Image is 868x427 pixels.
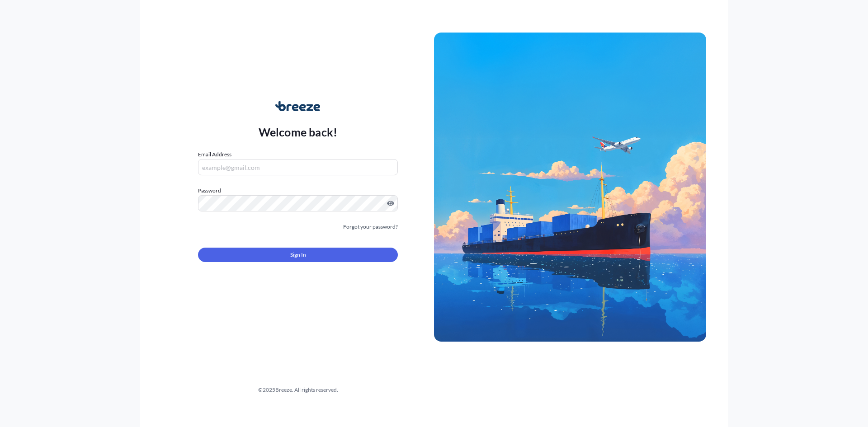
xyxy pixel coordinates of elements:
[343,222,398,231] a: Forgot your password?
[259,125,338,139] p: Welcome back!
[162,385,434,394] div: © 2025 Breeze. All rights reserved.
[387,200,394,207] button: Show password
[198,159,398,175] input: example@gmail.com
[198,150,231,159] label: Email Address
[198,186,398,195] label: Password
[198,248,398,262] button: Sign In
[434,33,706,342] img: Ship illustration
[290,250,306,259] span: Sign In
